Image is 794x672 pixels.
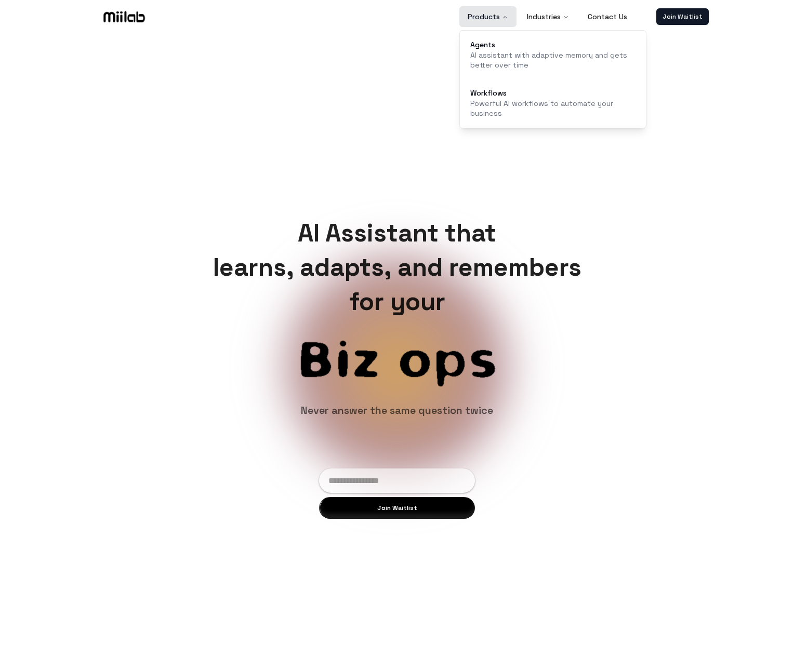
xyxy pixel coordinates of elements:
span: Product ops [163,335,631,385]
button: Industries [519,6,577,27]
h1: AI Assistant that learns, adapts, and remembers for your [205,216,590,319]
a: Join Waitlist [656,8,709,25]
div: Products [460,31,647,129]
img: Logo [101,9,147,24]
div: Workflows [470,89,637,97]
div: Agents [470,41,637,48]
p: AI assistant with adaptive memory and gets better over time [470,50,637,71]
a: AgentsAI assistant with adaptive memory and gets better over time [464,35,643,77]
p: Powerful AI workflows to automate your business [470,99,637,119]
a: Logo [85,9,163,24]
h6: Never answer the same question twice [301,402,493,419]
nav: Main [459,6,636,27]
button: Join Waitlist [319,497,475,519]
a: Contact Us [579,6,636,27]
a: WorkflowsPowerful AI workflows to automate your business [464,83,643,125]
button: Products [459,6,517,27]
